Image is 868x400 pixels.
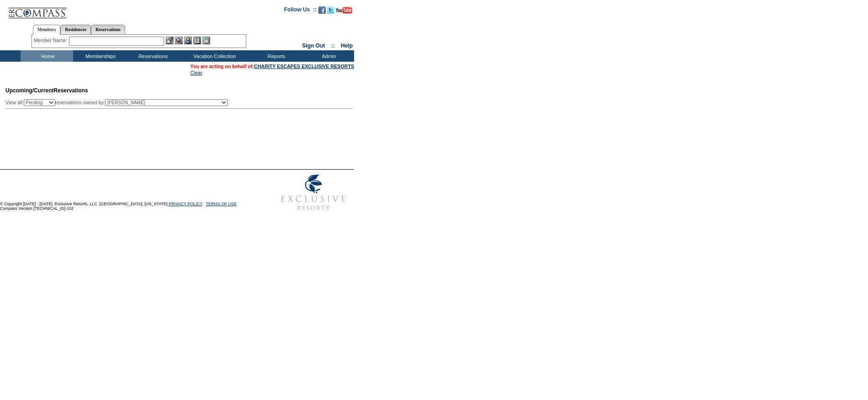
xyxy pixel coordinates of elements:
span: Upcoming/Current [5,87,53,94]
td: Vacation Collection [178,50,249,62]
span: :: [331,43,335,49]
td: Memberships [73,50,126,62]
img: View [175,37,183,44]
img: Follow us on Twitter [327,6,334,14]
a: Help [341,43,353,49]
div: Member Name: [34,37,69,44]
a: CHARITY ESCAPES EXCLUSIVE RESORTS [254,64,354,69]
a: Reservations [91,25,125,34]
img: b_edit.gif [166,37,174,44]
img: b_calculator.gif [202,37,210,44]
img: Reservations [193,37,201,44]
a: PRIVACY POLICY [169,202,202,206]
img: Subscribe to our YouTube Channel [336,7,352,14]
td: Follow Us :: [284,5,317,16]
a: Follow us on Twitter [327,9,334,15]
a: Subscribe to our YouTube Channel [336,9,352,15]
img: Exclusive Resorts [272,170,354,215]
a: Become our fan on Facebook [318,9,326,15]
td: Reports [249,50,302,62]
a: Residences [60,25,91,34]
a: Members [33,25,61,35]
img: Become our fan on Facebook [318,6,326,14]
a: TERMS OF USE [206,202,237,206]
div: View all: reservations owned by: [5,99,232,106]
td: Reservations [126,50,178,62]
a: Clear [191,70,202,75]
a: Sign Out [302,43,325,49]
img: Impersonate [184,37,192,44]
td: Admin [302,50,354,62]
span: You are acting on behalf of: [191,64,354,69]
td: Home [21,50,73,62]
span: Reservations [5,87,88,94]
